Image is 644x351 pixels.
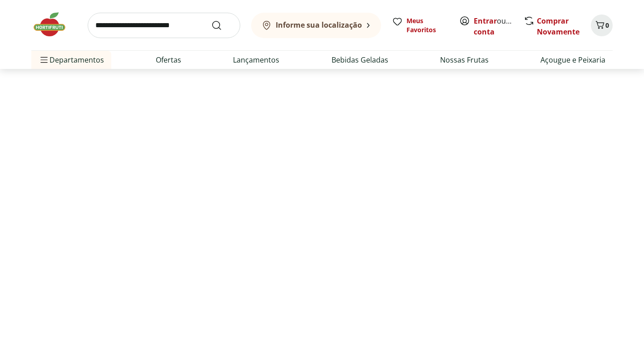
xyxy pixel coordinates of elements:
button: Menu [39,49,50,71]
a: Comprar Novamente [537,16,580,37]
img: Hortifruti [31,11,77,38]
a: Meus Favoritos [392,16,448,34]
a: Açougue e Peixaria [540,54,605,65]
span: Meus Favoritos [406,16,448,34]
a: Entrar [474,16,497,26]
a: Bebidas Geladas [332,54,388,65]
a: Lançamentos [233,54,279,65]
span: 0 [605,21,609,29]
span: ou [474,15,514,37]
a: Nossas Frutas [440,54,489,65]
button: Informe sua localização [251,13,381,38]
a: Ofertas [156,54,181,65]
a: Criar conta [474,16,524,37]
button: Carrinho [591,15,613,36]
b: Informe sua localização [276,20,362,30]
input: search [88,13,240,38]
span: Departamentos [39,49,104,71]
button: Submit Search [211,20,233,31]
